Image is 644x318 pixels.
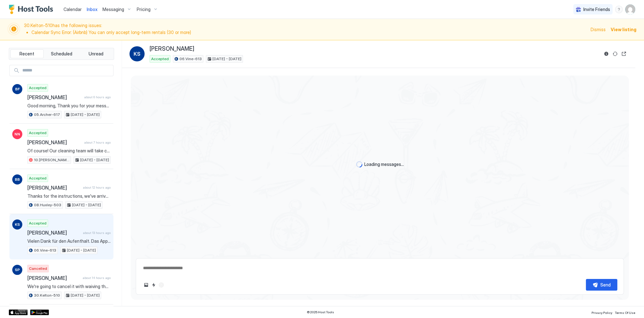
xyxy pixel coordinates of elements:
[27,238,111,244] span: Vielen Dank für den Aufenthalt. Das Appartement ist wirklich toll. Viele Grüße
[87,6,97,13] a: Inbox
[9,5,56,14] a: Host Tools Logo
[83,276,111,280] span: about 14 hours ago
[89,51,103,57] span: Unread
[24,23,587,36] span: 30.Kelton-510 has the following issues:
[15,222,20,227] span: KS
[63,7,82,12] span: Calendar
[137,7,151,12] span: Pricing
[34,157,69,163] span: 10.[PERSON_NAME]-203
[34,112,60,117] span: 05.Archer-617
[84,95,111,99] span: about 6 hours ago
[45,49,78,58] button: Scheduled
[625,4,635,14] div: User profile
[150,45,194,53] span: [PERSON_NAME]
[29,85,47,91] span: Accepted
[63,6,82,13] a: Calendar
[27,284,111,289] span: We're going to cancel it with waiving the fees.
[14,131,20,137] span: NN
[71,112,100,117] span: [DATE] - [DATE]
[29,175,47,181] span: Accepted
[615,6,623,13] div: menu
[603,50,610,58] button: Reservation information
[79,49,113,58] button: Unread
[179,56,202,62] span: 06.Vine-613
[27,185,80,191] span: [PERSON_NAME]
[34,202,61,208] span: 08.Huxley-503
[150,281,157,289] button: Quick reply
[9,48,114,60] div: tab-group
[586,279,617,291] button: Send
[102,7,124,12] span: Messaging
[15,267,20,273] span: SP
[611,26,636,33] div: View listing
[29,266,47,271] span: Cancelled
[615,309,635,315] a: Terms Of Use
[591,26,606,33] div: Dismiss
[10,49,44,58] button: Recent
[71,292,100,298] span: [DATE] - [DATE]
[615,311,635,315] span: Terms Of Use
[151,56,169,62] span: Accepted
[19,51,34,57] span: Recent
[30,309,49,315] a: Google Play Store
[583,7,610,12] span: Invite Friends
[27,103,111,109] span: Good morning, Thank you for your message. We will arrive in [GEOGRAPHIC_DATA] on a flight from [G...
[212,56,241,62] span: [DATE] - [DATE]
[592,309,612,315] a: Privacy Policy
[592,311,612,315] span: Privacy Policy
[364,162,404,167] span: Loading messages...
[15,86,20,92] span: BF
[142,281,150,289] button: Upload image
[307,310,334,314] span: © 2025 Host Tools
[34,292,60,298] span: 30.Kelton-510
[29,130,47,136] span: Accepted
[134,50,140,58] span: KS
[87,7,97,12] span: Inbox
[51,51,72,57] span: Scheduled
[27,230,80,236] span: [PERSON_NAME]
[9,309,28,315] a: App Store
[356,161,362,168] div: loading
[620,50,628,58] button: Open reservation
[27,148,111,154] span: Of course! Our cleaning team will take care of everything after your checkout, so there’s no need...
[34,247,56,253] span: 06.Vine-613
[72,202,101,208] span: [DATE] - [DATE]
[20,65,113,76] input: Input Field
[611,50,619,58] button: Sync reservation
[29,220,47,226] span: Accepted
[27,275,80,281] span: [PERSON_NAME]
[15,177,20,182] span: BB
[31,30,587,35] li: Calendar Sync Error: (Airbnb) You can only accept long-term rentals (30 or more)
[83,185,111,190] span: about 12 hours ago
[27,139,82,145] span: [PERSON_NAME]
[80,157,109,163] span: [DATE] - [DATE]
[600,281,611,288] div: Send
[84,140,111,145] span: about 7 hours ago
[67,247,96,253] span: [DATE] - [DATE]
[27,193,111,199] span: Thanks for the instructions, we've arrived. Best regards, [PERSON_NAME]
[27,94,82,100] span: [PERSON_NAME]
[83,231,111,235] span: about 13 hours ago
